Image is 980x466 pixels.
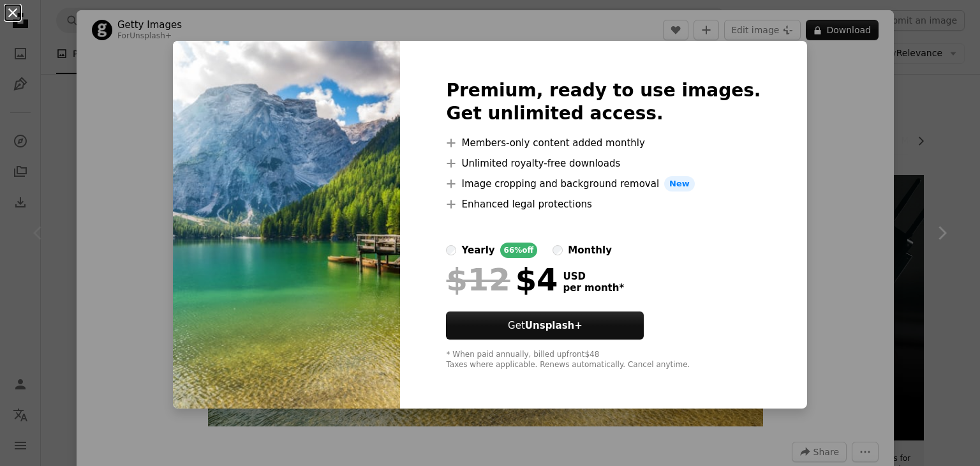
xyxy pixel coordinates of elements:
[563,271,624,282] span: USD
[664,176,695,192] span: New
[446,79,761,125] h2: Premium, ready to use images. Get unlimited access.
[446,135,761,151] li: Members-only content added monthly
[525,320,583,331] strong: Unsplash+
[461,243,494,258] div: yearly
[553,245,563,255] input: monthly
[500,243,538,258] div: 66% off
[446,263,510,296] span: $12
[446,350,761,370] div: * When paid annually, billed upfront $48 Taxes where applicable. Renews automatically. Cancel any...
[563,282,624,294] span: per month *
[446,197,761,212] li: Enhanced legal protections
[446,176,761,192] li: Image cropping and background removal
[446,312,644,340] button: GetUnsplash+
[446,245,456,255] input: yearly66%off
[446,156,761,171] li: Unlimited royalty-free downloads
[446,263,558,296] div: $4
[173,41,400,409] img: premium_photo-1661914399349-feb0d755c411
[568,243,612,258] div: monthly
